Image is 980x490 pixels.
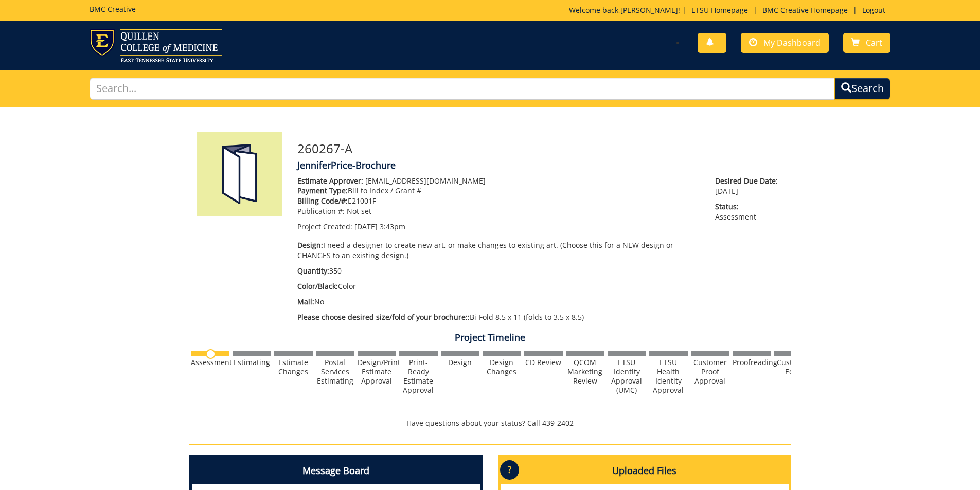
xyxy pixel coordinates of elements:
p: Have questions about your status? Call 439-2402 [189,418,791,428]
h5: BMC Creative [90,5,136,13]
p: ? [500,460,519,480]
div: ETSU Health Identity Approval [649,358,688,395]
div: Estimate Changes [274,358,313,376]
div: Proofreading [733,358,771,367]
div: Design Changes [483,358,521,376]
span: Payment Type: [297,186,348,195]
p: 350 [297,266,700,276]
div: Estimating [233,358,271,367]
p: Assessment [715,202,783,222]
h3: 260267-A [297,142,783,155]
button: Search [834,78,890,100]
div: Print-Ready Estimate Approval [399,358,438,395]
p: No [297,297,700,307]
h4: Project Timeline [189,333,791,343]
span: Design: [297,240,323,250]
div: Customer Proof Approval [691,358,729,386]
img: no [206,349,216,359]
span: Billing Code/#: [297,196,348,206]
input: Search... [90,78,835,100]
div: Design [441,358,479,367]
div: QCOM Marketing Review [566,358,604,386]
span: Mail: [297,297,314,306]
span: My Dashboard [763,37,821,48]
span: Please choose desired size/fold of your brochure:: [297,312,470,322]
a: ETSU Homepage [686,5,753,15]
span: Project Created: [297,222,352,231]
h4: Message Board [192,458,480,484]
h4: Uploaded Files [501,458,789,484]
a: Logout [857,5,890,15]
div: Design/Print Estimate Approval [358,358,396,386]
span: Cart [866,37,882,48]
span: Color/Black: [297,281,338,291]
p: E21001F [297,196,700,206]
a: [PERSON_NAME] [620,5,678,15]
p: Bill to Index / Grant # [297,186,700,196]
p: I need a designer to create new art, or make changes to existing art. (Choose this for a NEW desi... [297,240,700,261]
span: Quantity: [297,266,329,276]
img: ETSU logo [90,29,222,62]
span: Desired Due Date: [715,176,783,186]
p: Welcome back, ! | | | [569,5,890,15]
img: Product featured image [197,132,282,216]
div: ETSU Identity Approval (UMC) [608,358,646,395]
p: Bi-Fold 8.5 x 11 (folds to 3.5 x 8.5) [297,312,700,322]
div: Customer Edits [774,358,813,376]
a: Cart [843,33,890,53]
p: [EMAIL_ADDRESS][DOMAIN_NAME] [297,176,700,186]
span: Publication #: [297,206,345,216]
div: Postal Services Estimating [316,358,354,386]
div: CD Review [524,358,563,367]
p: Color [297,281,700,292]
span: Status: [715,202,783,212]
p: [DATE] [715,176,783,196]
span: Not set [347,206,371,216]
h4: JenniferPrice-Brochure [297,160,783,171]
a: BMC Creative Homepage [757,5,853,15]
span: [DATE] 3:43pm [354,222,405,231]
div: Assessment [191,358,229,367]
span: Estimate Approver: [297,176,363,186]
a: My Dashboard [741,33,829,53]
